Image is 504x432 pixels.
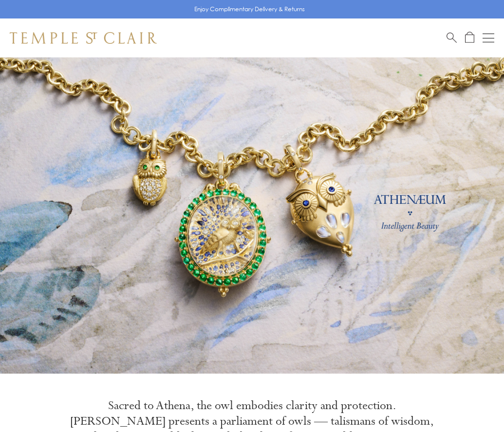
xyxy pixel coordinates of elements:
img: Temple St. Clair [10,32,157,44]
button: Open navigation [483,32,494,44]
p: Enjoy Complimentary Delivery & Returns [194,4,305,14]
a: Search [447,32,457,44]
a: Open Shopping Bag [465,32,474,44]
